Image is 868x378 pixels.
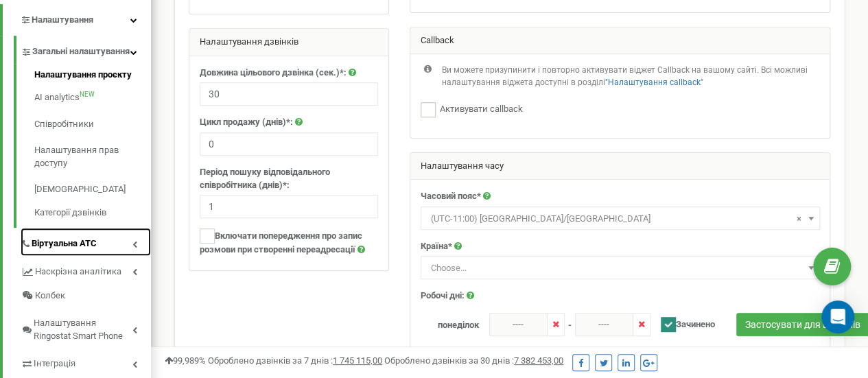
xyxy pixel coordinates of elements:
label: понеділок [410,313,489,332]
u: 7 382 453,00 [514,355,563,366]
span: (UTC-11:00) Pacific/Midway [421,206,820,230]
div: Налаштування дзвінків [189,29,388,56]
label: Робочі дні: [421,290,465,303]
p: Ви можете призупинити і повторно активувати віджет Callback на вашому сайті. Всі можливі налаштув... [442,64,819,88]
a: AI analyticsNEW [34,84,151,111]
span: (UTC-11:00) Pacific/Midway [425,209,815,228]
a: Співробітники [34,111,151,138]
label: Зачинено [650,313,715,332]
span: Інтеграція [34,357,75,370]
span: Оброблено дзвінків за 7 днів : [208,355,382,366]
a: Категорії дзвінків [34,203,151,220]
span: Колбек [35,290,65,303]
label: Включати попередження про запис розмови при створенні переадресації [200,228,378,257]
label: Часовий пояс* [421,190,481,203]
div: Open Intercom Messenger [821,300,854,333]
div: Налаштування часу [410,153,830,180]
a: Загальні налаштування [21,36,151,64]
span: Загальні налаштування [32,45,130,58]
span: Налаштування [32,14,93,25]
a: Наскрізна аналітика [21,256,151,284]
span: Налаштування Ringostat Smart Phone [34,317,132,342]
u: 1 745 115,00 [333,355,382,366]
span: Оброблено дзвінків за 30 днів : [384,355,563,366]
a: Колбек [21,284,151,308]
a: Налаштування [3,4,151,36]
label: Країна* [421,240,452,253]
span: Наскрізна аналітика [35,265,121,279]
a: Налаштування проєкту [34,69,151,85]
span: 99,989% [165,355,206,366]
a: Налаштування Ringostat Smart Phone [21,307,151,348]
a: Інтеграція [21,348,151,376]
label: Період пошуку відповідального співробітника (днів)*: [200,166,378,191]
a: "Налаштування callback" [605,78,703,87]
label: Активувати callback [436,103,523,116]
span: - [568,313,572,332]
div: Callback [410,27,830,55]
label: Цикл продажу (днів)*: [200,116,293,129]
label: Довжина цільового дзвінка (сек.)*: [200,67,347,80]
span: Віртуальна АТС [32,237,97,250]
span: Choose... [431,263,467,273]
a: Віртуальна АТС [21,228,151,256]
span: × [797,209,801,228]
a: Налаштування прав доступу [34,137,151,176]
a: [DEMOGRAPHIC_DATA] [34,176,151,203]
